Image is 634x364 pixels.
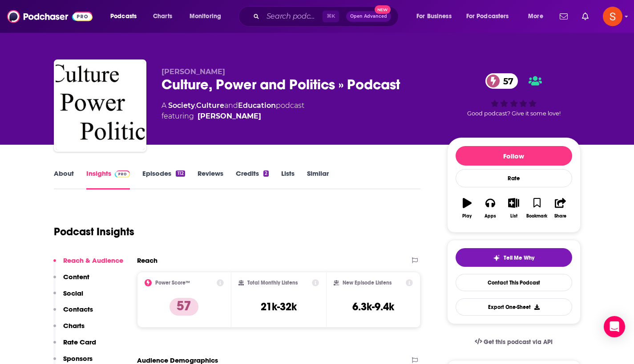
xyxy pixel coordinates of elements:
a: InsightsPodchaser Pro [86,169,130,190]
button: Content [53,273,89,289]
a: 57 [485,73,518,89]
a: Society [168,101,195,110]
button: Social [53,289,83,305]
span: Monitoring [190,10,221,23]
img: tell me why sparkle [493,254,500,261]
button: Share [549,192,572,224]
button: Open AdvancedNew [346,11,391,22]
div: 57Good podcast? Give it some love! [447,67,581,123]
span: Open Advanced [350,14,387,19]
p: 57 [170,298,198,316]
a: Show notifications dropdown [556,9,571,24]
button: Contacts [53,305,93,321]
a: Episodes112 [142,169,185,190]
h2: Power Score™ [155,280,190,286]
div: Play [462,214,472,219]
button: Show profile menu [603,7,622,26]
p: Charts [63,321,85,330]
p: Reach & Audience [63,256,123,265]
button: open menu [410,9,463,24]
button: List [502,192,525,224]
span: Podcasts [110,10,137,23]
span: ⌘ K [323,11,339,22]
h2: New Episode Listens [343,280,392,286]
span: , [195,101,196,110]
a: Jeremy Gilbert [198,111,261,122]
div: Rate [456,169,572,187]
img: Culture, Power and Politics » Podcast [56,61,145,150]
div: List [510,214,517,219]
a: About [54,169,74,190]
div: Apps [485,214,496,219]
a: Similar [307,169,329,190]
a: Culture [196,101,224,110]
button: Export One-Sheet [456,298,572,316]
button: open menu [183,9,233,24]
span: Get this podcast via API [484,338,553,346]
h3: 21k-32k [261,300,297,313]
button: open menu [522,9,554,24]
button: Play [456,192,479,224]
img: Podchaser - Follow, Share and Rate Podcasts [7,8,93,25]
span: Tell Me Why [504,254,534,261]
span: More [528,10,543,23]
h2: Total Monthly Listens [247,280,298,286]
span: For Podcasters [466,10,509,23]
button: Bookmark [525,192,549,224]
h1: Podcast Insights [54,225,134,238]
button: tell me why sparkleTell Me Why [456,248,572,267]
span: New [375,5,391,14]
p: Content [63,273,89,281]
div: A podcast [162,100,304,122]
div: Bookmark [526,214,547,219]
span: and [224,101,238,110]
h2: Reach [137,256,157,265]
p: Sponsors [63,354,93,363]
a: Reviews [198,169,223,190]
button: Follow [456,146,572,166]
div: 112 [176,170,185,177]
span: featuring [162,111,304,122]
button: open menu [104,9,148,24]
a: Charts [147,9,178,24]
div: Open Intercom Messenger [604,316,625,337]
a: Contact This Podcast [456,274,572,291]
button: Charts [53,321,85,338]
img: Podchaser Pro [115,170,130,178]
p: Contacts [63,305,93,313]
span: 57 [494,73,518,89]
div: Search podcasts, credits, & more... [247,6,407,27]
a: Lists [281,169,295,190]
button: open menu [460,9,522,24]
p: Social [63,289,83,297]
p: Rate Card [63,338,96,346]
button: Apps [479,192,502,224]
button: Rate Card [53,338,96,354]
div: Share [554,214,566,219]
span: [PERSON_NAME] [162,67,225,76]
a: Credits2 [236,169,269,190]
span: For Business [416,10,452,23]
span: Logged in as sadie76317 [603,7,622,26]
a: Show notifications dropdown [578,9,592,24]
input: Search podcasts, credits, & more... [263,9,323,24]
h3: 6.3k-9.4k [352,300,394,313]
span: Charts [153,10,172,23]
span: Good podcast? Give it some love! [467,110,561,117]
img: User Profile [603,7,622,26]
div: 2 [263,170,269,177]
a: Get this podcast via API [468,331,560,353]
a: Education [238,101,276,110]
button: Reach & Audience [53,256,123,273]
